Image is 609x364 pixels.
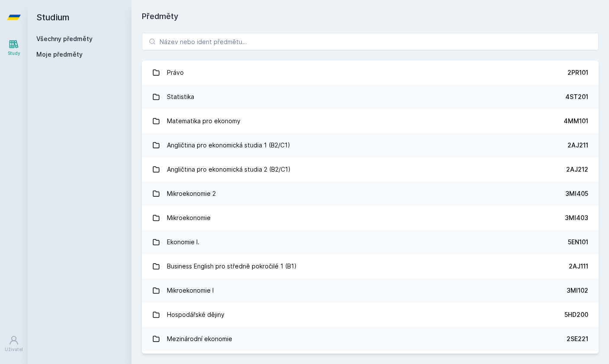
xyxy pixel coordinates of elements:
div: 3MI405 [565,189,588,198]
div: 5EN101 [568,238,588,246]
div: 2PR101 [567,68,588,77]
div: 3MI403 [565,214,588,222]
div: Statistika [167,88,194,105]
div: 4MM101 [564,117,588,125]
input: Název nebo ident předmětu… [142,33,599,50]
div: Právo [167,64,184,81]
div: Mikroekonomie 2 [167,185,216,202]
div: Hospodářské dějiny [167,306,224,323]
span: Moje předměty [36,50,83,59]
a: Mikroekonomie 3MI403 [142,206,599,230]
div: Mezinárodní ekonomie [167,330,232,348]
div: 2AJ111 [569,262,588,271]
div: 3MI102 [567,286,588,295]
a: Mikroekonomie I 3MI102 [142,278,599,303]
div: Angličtina pro ekonomická studia 1 (B2/C1) [167,137,290,154]
div: 2SE221 [567,335,588,343]
div: Study [8,50,20,57]
a: Uživatel [2,331,26,357]
div: Angličtina pro ekonomická studia 2 (B2/C1) [167,161,291,178]
a: Právo 2PR101 [142,61,599,85]
a: Mezinárodní ekonomie 2SE221 [142,327,599,351]
a: Mikroekonomie 2 3MI405 [142,182,599,206]
div: Mikroekonomie [167,209,211,227]
div: 5HD200 [564,310,588,319]
div: Business English pro středně pokročilé 1 (B1) [167,258,297,275]
a: Všechny předměty [36,35,93,42]
div: Mikroekonomie I [167,282,214,299]
div: Ekonomie I. [167,233,199,251]
a: Business English pro středně pokročilé 1 (B1) 2AJ111 [142,254,599,278]
a: Ekonomie I. 5EN101 [142,230,599,254]
a: Study [2,35,26,61]
a: Angličtina pro ekonomická studia 2 (B2/C1) 2AJ212 [142,157,599,182]
h1: Předměty [142,10,599,22]
div: 2AJ211 [567,141,588,150]
div: 4ST201 [565,93,588,101]
div: 2AJ212 [566,165,588,174]
div: Matematika pro ekonomy [167,112,240,130]
div: Uživatel [5,346,23,353]
a: Hospodářské dějiny 5HD200 [142,303,599,327]
a: Angličtina pro ekonomická studia 1 (B2/C1) 2AJ211 [142,133,599,157]
a: Matematika pro ekonomy 4MM101 [142,109,599,133]
a: Statistika 4ST201 [142,85,599,109]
